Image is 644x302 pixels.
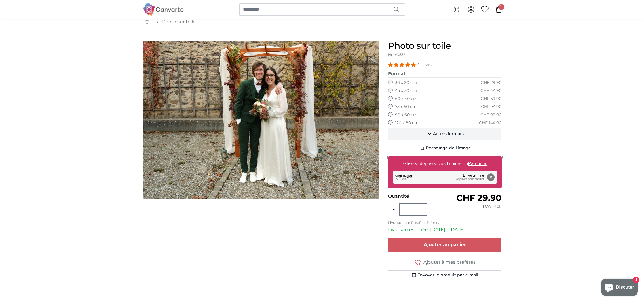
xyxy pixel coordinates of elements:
[481,96,501,102] div: CHF 59.90
[395,88,417,94] label: 45 x 30 cm
[388,41,502,51] h1: Photo sur toile
[479,120,501,126] div: CHF 144.90
[498,4,504,10] span: 1
[395,80,417,86] label: 30 x 20 cm
[417,62,432,67] span: 41 avis
[395,112,417,118] label: 90 x 60 cm
[599,279,639,297] inbox-online-store-chat: Chat de la boutique en ligne Shopify
[388,128,502,140] button: Autres formats
[445,203,501,210] div: TVA incl.
[401,158,489,169] label: Glissez-déposez vos fichiers ou
[423,259,476,266] span: Ajouter à mes préférés
[388,70,502,78] legend: Format
[395,120,419,126] label: 120 x 80 cm
[388,238,502,252] button: Ajouter au panier
[388,52,405,57] span: Nr. YQ552
[424,242,466,247] span: Ajouter au panier
[388,204,399,215] button: -
[388,142,502,154] button: Recadrage de l'image
[481,80,501,86] div: CHF 29.90
[388,270,502,280] button: Envoyer le produit par e-mail
[143,41,379,199] div: 1 of 1
[426,145,471,151] span: Recadrage de l'image
[143,41,379,199] img: personalised-canvas-print
[395,104,417,110] label: 75 x 50 cm
[143,13,502,31] nav: breadcrumbs
[162,18,196,25] a: Photo sur toile
[395,96,417,102] label: 60 x 40 cm
[449,4,464,15] button: (fr)
[481,104,501,110] div: CHF 74.90
[433,131,464,137] span: Autres formats
[388,258,502,266] button: Ajouter à mes préférés
[143,3,184,15] img: Canvarto
[388,220,502,225] p: Livraison par PostPac Priority
[388,193,445,200] p: Quantité
[427,204,439,215] button: +
[388,226,502,233] p: Livraison estimée: [DATE] - [DATE]
[468,161,487,166] u: Parcourir
[388,62,417,67] span: 4.98 stars
[480,88,501,94] div: CHF 44.90
[480,112,501,118] div: CHF 99.90
[456,192,501,203] span: CHF 29.90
